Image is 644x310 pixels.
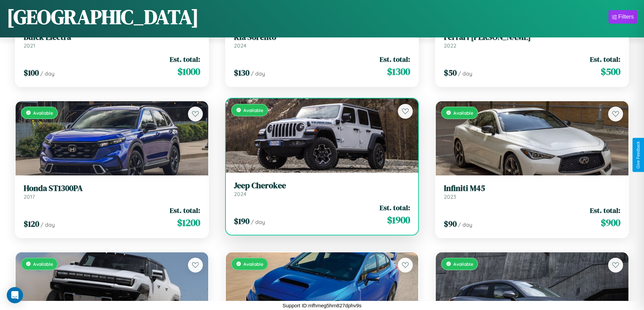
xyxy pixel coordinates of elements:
[234,191,246,197] span: 2024
[24,67,39,78] span: $ 100
[40,70,54,77] span: / day
[234,67,249,78] span: $ 130
[41,221,55,228] span: / day
[234,42,246,49] span: 2024
[7,3,199,31] h1: [GEOGRAPHIC_DATA]
[234,32,410,49] a: Kia Sorento2024
[177,65,200,78] span: $ 1000
[590,54,620,64] span: Est. total:
[618,13,634,20] div: Filters
[33,261,53,267] span: Available
[453,261,473,267] span: Available
[283,301,361,310] p: Support ID: mfhmeg5hrn827dphv9s
[243,261,263,267] span: Available
[458,221,472,228] span: / day
[601,65,620,78] span: $ 500
[234,32,410,42] h3: Kia Sorento
[444,32,620,42] h3: Ferrari [PERSON_NAME]
[33,110,53,116] span: Available
[24,42,35,49] span: 2021
[24,32,200,42] h3: Buick Electra
[458,70,472,77] span: / day
[177,216,200,229] span: $ 1200
[24,193,35,200] span: 2017
[234,181,410,197] a: Jeep Cherokee2024
[380,54,410,64] span: Est. total:
[444,218,457,229] span: $ 90
[444,193,456,200] span: 2023
[24,184,200,200] a: Honda ST1300PA2017
[251,219,265,225] span: / day
[444,42,456,49] span: 2022
[444,67,457,78] span: $ 50
[444,184,620,200] a: Infiniti M452023
[609,10,637,24] button: Filters
[234,181,410,191] h3: Jeep Cherokee
[7,287,23,303] div: Open Intercom Messenger
[387,65,410,78] span: $ 1300
[590,205,620,215] span: Est. total:
[24,184,200,193] h3: Honda ST1300PA
[234,216,249,227] span: $ 190
[24,32,200,49] a: Buick Electra2021
[170,205,200,215] span: Est. total:
[380,203,410,213] span: Est. total:
[170,54,200,64] span: Est. total:
[444,32,620,49] a: Ferrari [PERSON_NAME]2022
[243,107,263,113] span: Available
[251,70,265,77] span: / day
[636,141,641,169] div: Give Feedback
[444,184,620,193] h3: Infiniti M45
[601,216,620,229] span: $ 900
[453,110,473,116] span: Available
[24,218,39,229] span: $ 120
[387,213,410,227] span: $ 1900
